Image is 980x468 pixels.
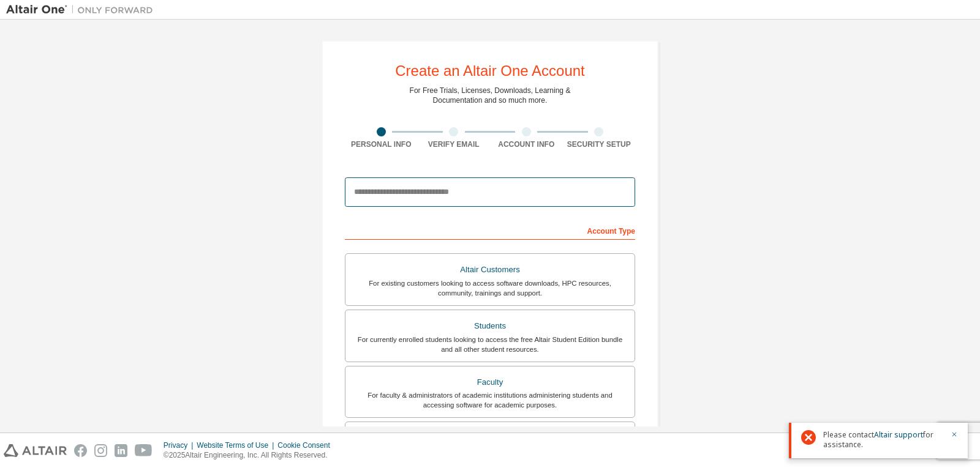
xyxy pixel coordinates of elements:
div: Account Type [345,220,635,240]
img: facebook.svg [74,444,87,457]
div: Privacy [164,440,197,450]
span: Please contact for assistance. [823,430,943,450]
img: youtube.svg [135,444,153,457]
a: Altair support [874,429,923,440]
div: For currently enrolled students looking to access the free Altair Student Edition bundle and all ... [353,335,627,354]
img: instagram.svg [94,444,107,457]
div: Security Setup [563,139,636,149]
div: Cookie Consent [277,440,337,450]
div: For faculty & administrators of academic institutions administering students and accessing softwa... [353,390,627,410]
p: © 2025 Altair Engineering, Inc. All Rights Reserved. [164,450,337,461]
div: For Free Trials, Licenses, Downloads, Learning & Documentation and so much more. [410,86,571,105]
img: linkedin.svg [115,444,127,457]
div: For existing customers looking to access software downloads, HPC resources, community, trainings ... [353,278,627,298]
img: Altair One [6,4,159,16]
div: Faculty [353,374,627,391]
div: Account Info [490,139,563,149]
div: Personal Info [345,139,418,149]
div: Altair Customers [353,261,627,278]
div: Create an Altair One Account [395,64,585,78]
div: Verify Email [418,139,491,149]
div: Website Terms of Use [197,440,277,450]
img: altair_logo.svg [4,444,67,457]
div: Students [353,318,627,335]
